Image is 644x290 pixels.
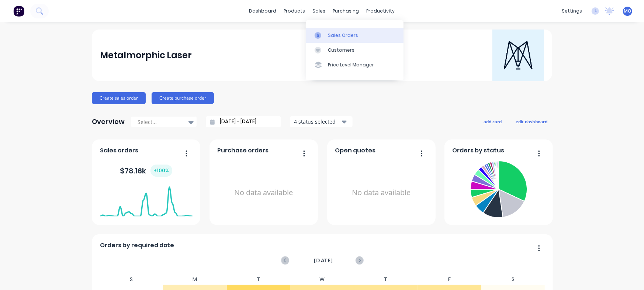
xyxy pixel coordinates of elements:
[328,32,358,39] div: Sales Orders
[163,274,227,285] div: M
[418,274,481,285] div: F
[511,117,552,126] button: edit dashboard
[150,165,172,177] div: + 100 %
[290,116,353,127] button: 4 status selected
[492,30,544,81] img: Metalmorphic Laser
[479,117,506,126] button: add card
[329,6,363,17] div: purchasing
[328,47,354,53] div: Customers
[218,158,310,228] div: No data available
[481,274,545,285] div: S
[227,274,291,285] div: T
[335,146,376,155] span: Open quotes
[92,114,125,129] div: Overview
[306,58,404,72] a: Price Level Manager
[306,28,404,42] a: Sales Orders
[309,6,329,17] div: sales
[335,158,428,228] div: No data available
[558,6,586,17] div: settings
[100,146,138,155] span: Sales orders
[218,146,269,155] span: Purchase orders
[152,92,214,104] button: Create purchase order
[624,8,631,14] span: MQ
[120,165,172,177] div: $ 78.16k
[306,43,404,58] a: Customers
[92,92,146,104] button: Create sales order
[328,62,374,68] div: Price Level Manager
[354,274,418,285] div: T
[100,48,192,63] div: Metalmorphic Laser
[314,256,333,265] span: [DATE]
[280,6,309,17] div: products
[453,146,505,155] span: Orders by status
[13,6,24,17] img: Factory
[294,118,340,125] div: 4 status selected
[100,274,163,285] div: S
[363,6,399,17] div: productivity
[246,6,280,17] a: dashboard
[290,274,354,285] div: W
